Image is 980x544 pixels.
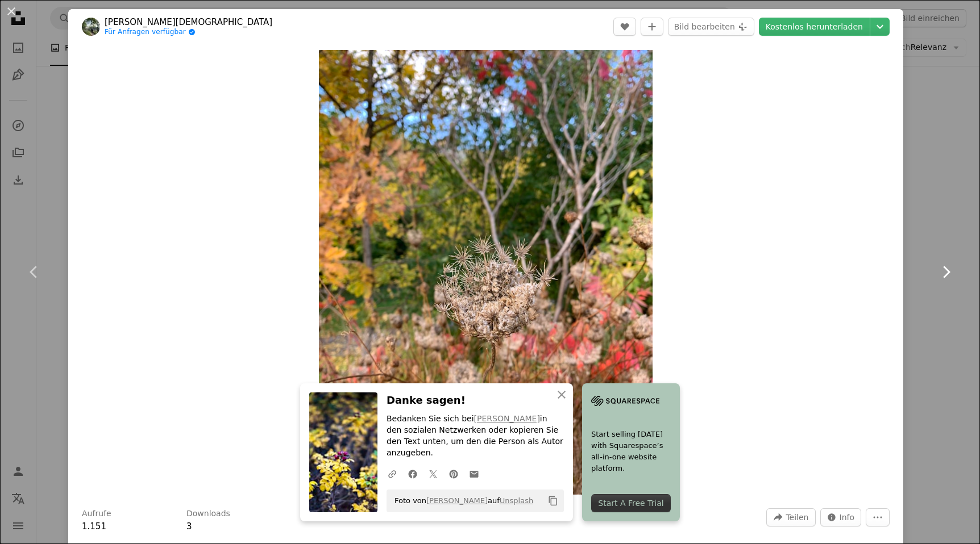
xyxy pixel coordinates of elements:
[105,28,272,37] a: Für Anfragen verfügbar
[319,50,653,495] img: Nahaufnahme einer Blume
[500,496,533,505] a: Unsplash
[82,508,111,520] h3: Aufrufe
[870,18,890,36] button: Downloadgröße auswählen
[759,18,870,36] a: Kostenlos herunterladen
[387,392,564,409] h3: Danke sagen!
[668,18,754,36] button: Bild bearbeiten
[319,50,653,495] button: Dieses Bild heranzoomen
[389,492,533,510] span: Foto von auf
[641,18,663,36] button: Zu Kollektion hinzufügen
[186,521,192,532] span: 3
[613,18,636,36] button: Gefällt mir
[543,491,563,510] button: In die Zwischenablage kopieren
[464,462,484,485] a: Via E-Mail teilen teilen
[402,462,423,485] a: Auf Facebook teilen
[105,16,272,28] a: [PERSON_NAME][DEMOGRAPHIC_DATA]
[591,429,671,474] span: Start selling [DATE] with Squarespace’s all-in-one website platform.
[82,521,106,532] span: 1.151
[82,18,100,36] img: Zum Profil von Jemima Christian Utami
[591,494,671,512] div: Start A Free Trial
[591,392,659,409] img: file-1705255347840-230a6ab5bca9image
[387,413,564,459] p: Bedanken Sie sich bei in den sozialen Netzwerken oder kopieren Sie den Text unten, um den die Per...
[866,508,890,526] button: Weitere Aktionen
[840,509,855,526] span: Info
[582,383,680,521] a: Start selling [DATE] with Squarespace’s all-in-one website platform.Start A Free Trial
[423,462,443,485] a: Auf Twitter teilen
[443,462,464,485] a: Auf Pinterest teilen
[820,508,862,526] button: Statistiken zu diesem Bild
[766,508,815,526] button: Dieses Bild teilen
[186,508,230,520] h3: Downloads
[912,217,980,327] a: Weiter
[474,414,540,423] a: [PERSON_NAME]
[426,496,488,505] a: [PERSON_NAME]
[786,509,808,526] span: Teilen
